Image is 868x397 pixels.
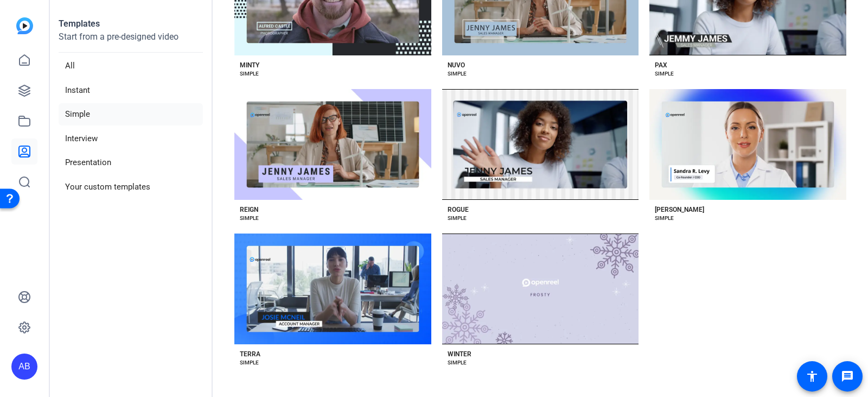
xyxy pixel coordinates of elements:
div: SIMPLE [448,70,467,78]
div: SIMPLE [448,358,467,367]
div: WINTER [448,350,471,358]
img: blue-gradient.svg [16,17,33,34]
div: [PERSON_NAME] [655,205,704,214]
div: SIMPLE [655,70,674,78]
button: Template image [649,89,846,200]
div: MINTY [240,61,259,70]
mat-icon: accessibility [806,370,819,383]
div: NUVO [448,61,465,70]
div: SIMPLE [655,214,674,223]
li: Simple [59,103,203,125]
div: REIGN [240,205,258,214]
button: Template image [234,89,431,200]
div: SIMPLE [448,214,467,223]
div: AB [11,354,37,380]
div: SIMPLE [240,70,259,78]
li: All [59,55,203,77]
li: Instant [59,79,203,102]
div: SIMPLE [240,358,259,367]
strong: Templates [59,18,100,29]
li: Your custom templates [59,176,203,198]
button: Template image [234,234,431,344]
li: Presentation [59,152,203,174]
p: Start from a pre-designed video [59,30,203,53]
div: SIMPLE [240,214,259,223]
div: ROGUE [448,205,469,214]
div: TERRA [240,350,260,358]
li: Interview [59,128,203,150]
mat-icon: message [841,370,854,383]
button: Template image [442,234,639,344]
button: Template image [442,89,639,200]
div: PAX [655,61,667,70]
